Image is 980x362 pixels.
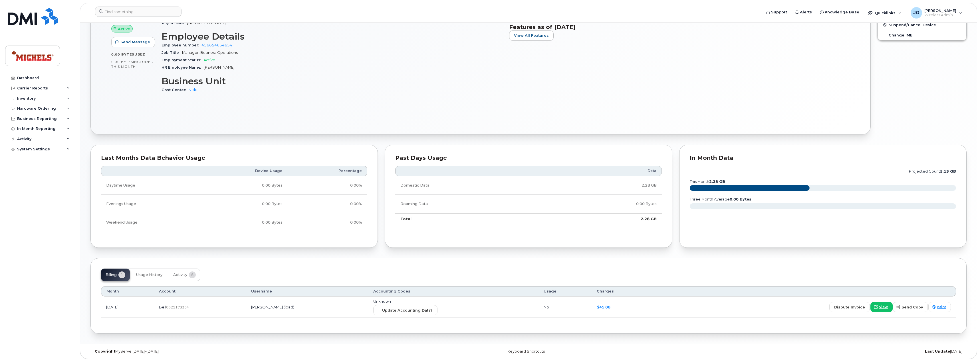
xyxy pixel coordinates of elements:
[154,286,246,296] th: Account
[800,9,812,15] span: Alerts
[893,302,928,312] button: send copy
[101,195,367,213] tr: Weekdays from 6:00pm to 8:00am
[162,43,201,47] span: Employee number
[189,271,196,278] span: 5
[545,166,662,176] th: Data
[924,8,956,13] span: [PERSON_NAME]
[173,273,187,277] span: Activity
[675,349,967,354] div: [DATE]
[101,213,199,232] td: Weekend Usage
[182,50,238,55] span: Manager, Business Operations
[825,9,859,15] span: Knowledge Base
[95,7,182,17] input: Find something...
[395,195,545,213] td: Roaming Data
[509,24,850,30] h3: Features as of [DATE]
[875,11,896,15] span: Quicklinks
[101,155,367,161] div: Last Months Data Behavior Usage
[395,155,662,161] div: Past Days Usage
[395,213,545,224] td: Total
[162,65,204,69] span: HR Employee Name
[166,305,189,309] span: 0525173354
[118,26,130,32] span: Active
[889,23,936,27] span: Suspend/Cancel Device
[816,7,863,18] a: Knowledge Base
[288,195,368,213] td: 0.00%
[509,30,554,41] button: View All Features
[924,13,956,17] span: Wireless Admin
[288,176,368,195] td: 0.00%
[368,286,539,296] th: Accounting Codes
[913,9,919,16] span: JG
[373,299,391,304] span: Unknown
[111,52,134,56] span: 0.00 Bytes
[597,305,610,309] a: $45.08
[592,286,654,296] th: Charges
[162,58,203,62] span: Employment Status
[545,176,662,195] td: 2.28 GB
[111,60,154,69] span: included this month
[689,197,751,201] text: three month average
[162,76,502,86] h3: Business Unit
[159,305,166,309] span: Bell
[514,33,549,38] span: View All Features
[199,166,287,176] th: Device Usage
[199,213,287,232] td: 0.00 Bytes
[834,304,865,310] span: dispute invoice
[203,58,215,62] span: Active
[101,296,154,318] td: [DATE]
[864,7,906,19] div: Quicklinks
[879,304,888,310] span: view
[162,50,182,55] span: Job Title
[162,31,502,42] h3: Employee Details
[909,169,956,173] text: projected count
[199,195,287,213] td: 0.00 Bytes
[120,39,150,45] span: Send Message
[878,20,966,30] button: Suspend/Cancel Device
[771,9,787,15] span: Support
[101,213,367,232] tr: Friday from 6:00pm to Monday 8:00am
[189,88,199,92] a: Nisku
[199,176,287,195] td: 0.00 Bytes
[101,195,199,213] td: Evenings Usage
[940,169,956,173] tspan: 5.13 GB
[937,304,946,310] span: print
[373,305,437,315] button: Update Accounting Data?
[288,213,368,232] td: 0.00%
[201,43,232,47] a: 456654654654
[539,286,591,296] th: Usage
[925,349,950,353] strong: Last Update
[101,286,154,296] th: Month
[162,88,189,92] span: Cost Center
[690,155,956,161] div: In Month Data
[730,197,751,201] tspan: 0.00 Bytes
[246,296,368,318] td: [PERSON_NAME] (ipad)
[791,7,816,18] a: Alerts
[246,286,368,296] th: Username
[878,30,966,40] button: Change IMEI
[134,52,146,56] span: used
[101,176,199,195] td: Daytime Usage
[95,349,115,353] strong: Copyright
[204,65,235,69] span: [PERSON_NAME]
[539,296,591,318] td: No
[545,213,662,224] td: 2.28 GB
[829,302,870,312] button: dispute invoice
[709,179,725,184] tspan: 2.28 GB
[136,273,162,277] span: Usage History
[111,37,155,47] button: Send Message
[545,195,662,213] td: 0.00 Bytes
[288,166,368,176] th: Percentage
[507,349,545,353] a: Keyboard Shortcuts
[928,302,951,312] a: print
[395,176,545,195] td: Domestic Data
[689,179,725,184] text: this month
[762,7,791,18] a: Support
[90,349,382,354] div: MyServe [DATE]–[DATE]
[902,304,923,310] span: send copy
[870,302,893,312] a: view
[907,7,966,19] div: Justin Gundran
[382,308,433,313] span: Update Accounting Data?
[111,60,133,64] span: 0.00 Bytes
